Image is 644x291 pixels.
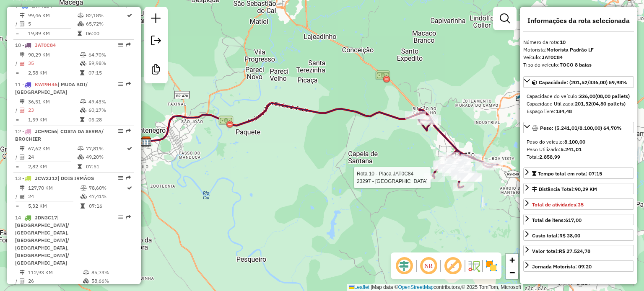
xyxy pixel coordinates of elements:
i: Total de Atividades [20,278,25,283]
td: 5,32 KM [28,202,80,210]
i: Distância Total [20,270,25,275]
td: 77,81% [86,144,126,153]
em: Opções [118,82,123,87]
td: 67,62 KM [28,144,77,153]
td: 49,43% [88,98,130,106]
a: Capacidade: (201,52/336,00) 59,98% [523,76,634,88]
span: 14 - [15,214,69,266]
a: Zoom out [506,266,518,279]
div: Peso: (5.241,01/8.100,00) 64,70% [523,135,634,164]
strong: 8.100,00 [564,139,585,145]
div: Distância Total: [532,185,597,193]
img: PEDÁGIO ERS 240 [218,114,234,129]
i: Rota otimizada [127,185,132,191]
i: Total de Atividades [20,155,25,160]
i: Tempo total em rota [78,31,82,36]
span: 90,29 KM [575,186,597,192]
em: Rota exportada [126,42,131,47]
a: Exportar sessão [148,32,164,51]
a: Zoom in [506,254,518,266]
span: | COSTA DA SERRA/ BROCHIER [15,128,104,142]
a: Distância Total:90,29 KM [523,183,634,194]
i: % de utilização do peso [83,270,89,275]
a: Valor total:R$ 27.524,78 [523,245,634,256]
span: 13 - [15,175,94,181]
td: / [15,20,19,28]
span: | [371,284,372,290]
a: Tempo total em rota: 07:15 [523,167,634,179]
i: Tempo total em rota [78,164,82,169]
span: Exibir rótulo [443,256,463,276]
i: % de utilização da cubagem [78,155,84,160]
span: + [509,255,515,265]
span: − [509,267,515,278]
i: % de utilização do peso [78,13,84,18]
span: KWI9H46 [35,81,57,88]
em: Rota exportada [126,82,131,87]
strong: 201,52 [575,100,591,107]
strong: (08,00 pallets) [595,93,630,99]
td: = [15,162,19,171]
div: Capacidade Utilizada: [527,100,631,108]
span: 12 - [15,128,104,142]
td: 1,59 KM [28,116,80,124]
i: Total de Atividades [20,61,25,66]
span: 11 - [15,81,88,95]
td: = [15,116,19,124]
td: 06:00 [86,29,126,38]
a: Total de itens:617,00 [523,214,634,225]
td: / [15,153,19,161]
div: Map data © contributors,© 2025 TomTom, Microsoft [347,284,523,291]
i: Rota otimizada [127,13,132,18]
td: 2,58 KM [28,69,80,77]
i: Total de Atividades [20,194,25,199]
span: | DOIS IRMÃOS [57,175,94,181]
img: LF Oliveira [141,136,152,147]
span: Peso: (5.241,01/8.100,00) 64,70% [540,125,622,131]
i: % de utilização do peso [80,52,86,57]
td: / [15,277,19,285]
td: 78,60% [88,184,126,192]
td: 59,98% [88,59,130,67]
div: Peso Utilizado: [527,146,631,153]
em: Opções [118,42,123,47]
div: Valor total: [532,247,590,255]
td: 64,70% [88,51,130,59]
i: % de utilização da cubagem [80,108,86,113]
img: PEDÁGIO ERS122 [375,69,390,84]
span: Ocultar deslocamento [394,256,414,276]
td: 2,82 KM [28,162,77,171]
span: Ocultar NR [418,256,439,276]
i: Tempo total em rota [80,70,84,75]
i: Distância Total [20,52,25,57]
span: Tempo total em rota: 07:15 [538,170,602,177]
i: Distância Total [20,146,25,151]
div: Jornada Motorista: 09:20 [532,263,592,270]
i: % de utilização do peso [80,185,87,191]
strong: 10 [560,39,566,45]
em: Rota exportada [126,175,131,180]
strong: R$ 27.524,78 [559,248,590,254]
strong: TOCO 8 baias [560,62,592,68]
img: Fluxo de ruas [467,259,480,273]
span: Capacidade: (201,52/336,00) 59,98% [539,79,627,85]
div: Total de itens: [532,216,582,224]
span: JAT0C84 [35,42,56,48]
td: 49,20% [86,153,126,161]
span: Peso do veículo: [527,139,585,145]
i: Rota otimizada [127,146,132,151]
i: Tempo total em rota [80,117,84,122]
i: % de utilização do peso [80,99,86,104]
i: Total de Atividades [20,21,25,26]
td: 85,73% [91,268,131,277]
em: Opções [118,129,123,134]
strong: 35 [578,201,584,208]
strong: Motorista Padrão LF [546,46,594,53]
td: = [15,29,19,38]
a: Total de atividades:35 [523,198,634,210]
i: % de utilização do peso [78,146,84,151]
div: Tipo do veículo: [523,61,634,69]
h4: Informações da rota selecionada [523,17,634,25]
span: 10 - [15,42,56,48]
div: Número da rota: [523,39,634,46]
